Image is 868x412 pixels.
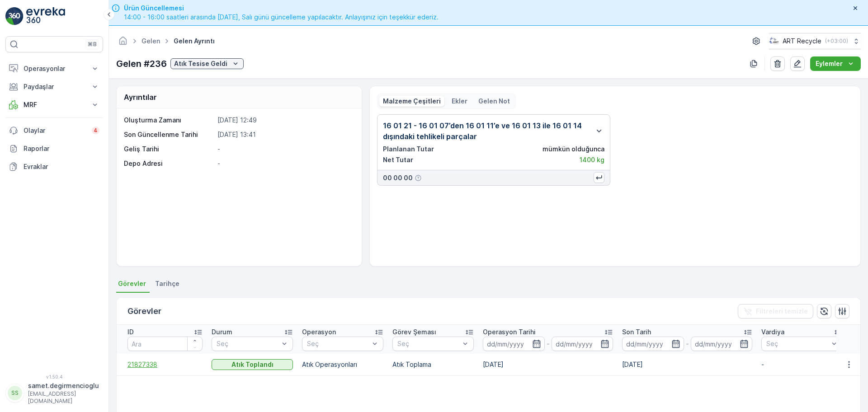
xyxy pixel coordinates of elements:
span: Gelen ayrıntı [172,37,217,46]
a: Raporlar [5,140,103,158]
p: Vardiya [761,328,784,337]
p: Görevler [127,305,161,318]
a: Ana Sayfa [118,39,128,47]
p: Seç [397,339,460,348]
a: 21827338 [127,360,203,369]
input: dd/mm/yyyy [483,337,545,351]
img: logo_light-DOdMpM7g.png [26,7,65,25]
p: Operasyonlar [24,64,85,73]
p: Son Tarih [622,328,651,337]
p: Depo Adresi [124,159,214,168]
p: Filtreleri temizle [756,307,808,316]
input: dd/mm/yyyy [622,337,684,351]
p: Geliş Tarihi [124,145,214,154]
p: - [686,338,689,349]
a: Olaylar4 [5,122,103,140]
p: [EMAIL_ADDRESS][DOMAIN_NAME] [28,390,99,405]
p: 16 01 21 - 16 01 07’den 16 01 11’e ve 16 01 13 ile 16 01 14 dışındaki tehlikeli parçalar [383,120,590,142]
input: dd/mm/yyyy [552,337,613,351]
p: Malzeme Çeşitleri [383,97,441,106]
p: Ekler [452,97,467,106]
td: [DATE] [618,354,757,375]
p: Ayrıntılar [124,92,157,103]
p: 4 [94,127,98,134]
div: Yardım Araç İkonu [415,174,422,182]
td: [DATE] [478,354,618,375]
p: Seç [307,339,369,348]
p: ID [127,328,134,337]
p: Atık Operasyonları [302,360,383,369]
p: - [761,360,843,369]
input: dd/mm/yyyy [691,337,753,351]
p: Operasyon [302,328,336,337]
button: SSsamet.degirmencioglu[EMAIL_ADDRESS][DOMAIN_NAME] [5,381,103,405]
p: Net Tutar [383,155,413,164]
p: - [217,159,352,168]
p: ⌘B [88,41,97,48]
span: Ürün Güncellemesi [124,4,439,13]
p: [DATE] 13:41 [217,130,352,139]
a: Gelen [142,37,160,45]
div: SS [8,386,22,400]
p: Seç [766,339,829,348]
p: Atık Toplandı [231,360,274,369]
button: Atık Toplandı [212,359,293,370]
p: 1400 kg [580,155,604,164]
p: Planlanan Tutar [383,145,434,154]
button: MRF [5,96,103,114]
button: Filtreleri temizle [738,304,813,318]
p: Son Güncellenme Tarihi [124,130,214,139]
p: samet.degirmencioglu [28,381,99,390]
p: Olaylar [24,126,86,135]
p: - [217,145,352,154]
a: Evraklar [5,158,103,176]
p: Operasyon Tarihi [483,328,536,337]
p: Görev Şeması [392,328,436,337]
span: Tarihçe [155,279,179,288]
img: image_23.png [769,36,779,46]
p: Evraklar [24,162,99,171]
p: Atık Tesise Geldi [174,59,227,68]
p: ART Recycle [783,37,821,46]
span: Görevler [118,279,146,288]
p: Eylemler [816,59,843,68]
p: ( +03:00 ) [825,37,848,45]
p: Raporlar [24,144,99,153]
button: Operasyonlar [5,60,103,78]
img: logo [5,7,24,25]
p: mümkün olduğunca [542,145,604,154]
button: ART Recycle(+03:00) [769,33,861,49]
p: 00 00 00 [383,173,413,183]
p: MRF [24,100,85,109]
p: Paydaşlar [24,82,85,91]
span: 14:00 - 16:00 saatleri arasında [DATE], Salı günü güncelleme yapılacaktır. Anlayışınız için teşek... [124,13,439,22]
p: [DATE] 12:49 [217,116,352,125]
span: v 1.50.4 [5,374,103,379]
p: Seç [217,339,279,348]
p: Gelen Not [478,97,510,106]
p: Durum [212,328,232,337]
input: Ara [127,337,203,351]
p: Atık Toplama [392,360,474,369]
button: Eylemler [810,56,861,71]
button: Paydaşlar [5,78,103,96]
button: Atık Tesise Geldi [170,58,244,69]
p: - [547,338,550,349]
p: Oluşturma Zamanı [124,116,214,125]
p: Gelen #236 [116,57,167,70]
